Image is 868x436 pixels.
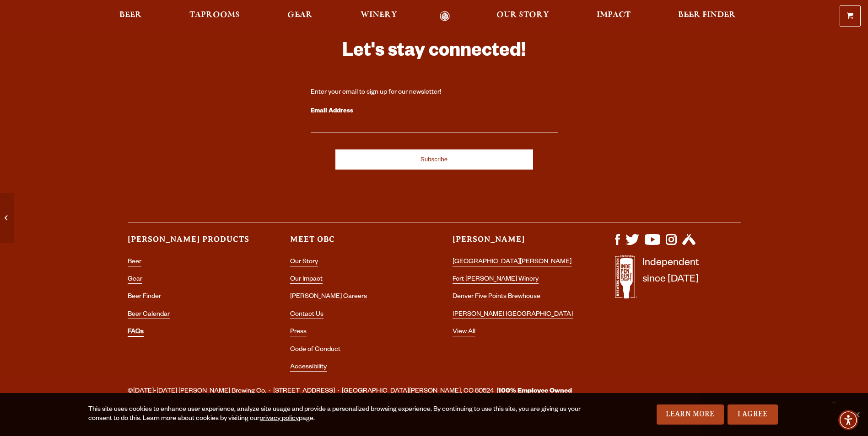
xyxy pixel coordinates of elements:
a: Our Story [290,259,318,266]
h3: [PERSON_NAME] [453,234,578,253]
a: Scroll to top [822,390,845,413]
a: Our Story [491,11,555,21]
a: Visit us on Instagram [666,240,677,248]
p: Independent since [DATE] [642,255,699,303]
span: Taprooms [189,11,240,19]
a: [PERSON_NAME] Careers [290,293,367,301]
a: Taprooms [183,11,246,21]
a: Accessibility [290,364,327,372]
h3: Let's stay connected! [311,39,558,66]
a: Beer Finder [128,293,161,301]
a: Beer [113,11,148,21]
a: Fort [PERSON_NAME] Winery [453,276,539,284]
a: View All [453,329,475,336]
a: Visit us on X (formerly Twitter) [625,240,639,248]
a: Impact [591,11,636,21]
h3: [PERSON_NAME] Products [128,234,253,253]
a: [PERSON_NAME] [GEOGRAPHIC_DATA] [453,311,573,319]
a: Press [290,329,307,336]
input: Subscribe [335,149,533,170]
h3: Meet OBC [290,234,416,253]
a: Beer Finder [672,11,742,21]
a: FAQs [128,329,144,337]
a: Beer [128,259,141,266]
span: Impact [597,11,631,19]
div: This site uses cookies to enhance user experience, analyze site usage and provide a personalized ... [88,405,582,424]
div: Enter your email to sign up for our newsletter! [311,88,558,97]
a: Our Impact [290,276,323,284]
a: Visit us on YouTube [645,240,660,248]
span: ©[DATE]-[DATE] [PERSON_NAME] Brewing Co. · [STREET_ADDRESS] · [GEOGRAPHIC_DATA][PERSON_NAME], CO ... [128,386,572,398]
a: Beer Calendar [128,311,170,319]
span: Beer Finder [678,11,736,19]
a: Winery [355,11,403,21]
a: Contact Us [290,311,323,319]
a: Gear [128,276,142,284]
a: privacy policy [259,415,299,423]
span: Beer [119,11,142,19]
a: Visit us on Untappd [682,240,695,248]
a: Visit us on Facebook [615,240,620,248]
a: I Agree [728,404,778,425]
a: Learn More [657,404,724,425]
a: Gear [281,11,318,21]
span: Gear [287,11,313,19]
span: Winery [361,11,397,19]
strong: 100% Employee Owned [498,388,572,395]
a: Odell Home [428,11,462,21]
div: Accessibility Menu [838,410,858,430]
a: Denver Five Points Brewhouse [453,293,540,301]
span: Our Story [496,11,549,19]
label: Email Address [311,106,558,117]
a: [GEOGRAPHIC_DATA][PERSON_NAME] [453,259,571,266]
a: Code of Conduct [290,346,340,354]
